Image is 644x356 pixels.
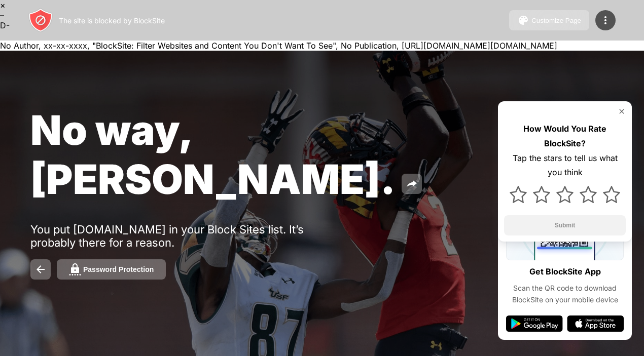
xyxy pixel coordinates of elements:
iframe: Banner [30,228,270,344]
img: share.svg [406,178,418,190]
span: No way, [PERSON_NAME]. [30,105,396,204]
img: star.svg [533,186,550,203]
div: How Would You Rate BlockSite? [504,122,626,151]
div: The site is blocked by BlockSite [59,16,165,25]
img: star.svg [510,186,527,203]
div: You put [DOMAIN_NAME] in your Block Sites list. It’s probably there for a reason. [30,223,344,249]
img: star.svg [603,186,620,203]
div: Tap the stars to tell us what you think [504,151,626,180]
img: star.svg [556,186,574,203]
div: Customize Page [531,17,581,24]
button: Customize Page [509,10,589,30]
img: header-logo.svg [28,8,53,32]
img: star.svg [580,186,597,203]
button: Submit [504,215,626,235]
img: pallet.svg [517,14,529,26]
img: menu-icon.svg [599,14,612,26]
img: rate-us-close.svg [618,107,626,115]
